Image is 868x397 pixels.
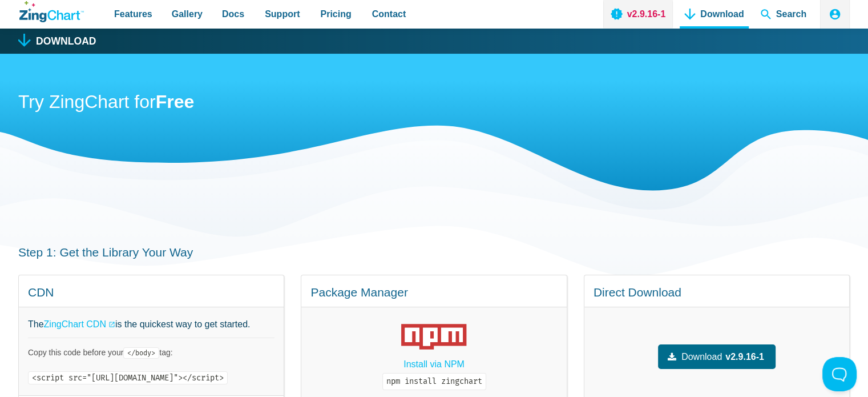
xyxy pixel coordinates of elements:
[265,6,300,22] span: Support
[382,373,486,390] code: npm install zingchart
[18,244,850,260] h3: Step 1: Get the Library Your Way
[658,344,776,369] a: Downloadv2.9.16-1
[44,316,115,332] a: ZingChart CDN
[822,357,857,391] iframe: Toggle Customer Support
[310,284,557,300] h4: Package Manager
[28,347,274,358] p: Copy this code before your tag:
[320,6,351,22] span: Pricing
[36,37,96,47] h1: Download
[725,349,764,364] strong: v2.9.16-1
[28,284,274,300] h4: CDN
[403,356,465,372] a: Install via NPM
[28,316,274,332] p: The is the quickest way to get started.
[28,371,228,384] code: <script src="[URL][DOMAIN_NAME]"></script>
[19,1,84,22] a: ZingChart Logo. Click to return to the homepage
[123,347,159,359] code: </body>
[114,6,152,22] span: Features
[594,284,840,300] h4: Direct Download
[222,6,244,22] span: Docs
[172,6,203,22] span: Gallery
[372,6,406,22] span: Contact
[681,349,722,364] span: Download
[18,90,850,116] h2: Try ZingChart for
[156,91,195,112] strong: Free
